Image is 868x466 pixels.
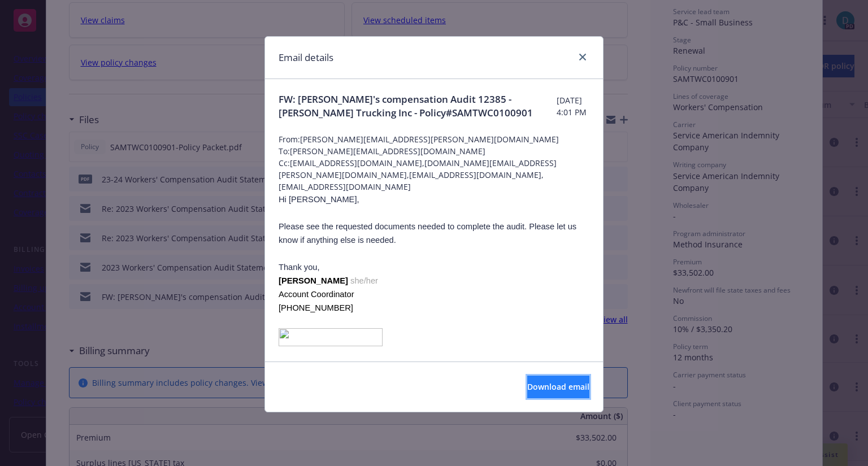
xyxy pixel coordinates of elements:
[279,133,589,145] span: From: [PERSON_NAME][EMAIL_ADDRESS][PERSON_NAME][DOMAIN_NAME]
[279,195,359,204] span: Hi [PERSON_NAME],
[350,276,378,285] span: she/her
[279,263,320,272] span: Thank you,
[279,303,353,312] span: [PHONE_NUMBER]
[279,145,589,157] span: To: [PERSON_NAME][EMAIL_ADDRESS][DOMAIN_NAME]
[279,222,576,245] span: Please see the requested documents needed to complete the audit. Please let us know if anything e...
[279,276,348,285] span: [PERSON_NAME]
[279,290,354,299] span: Account Coordinator
[279,157,589,193] span: Cc: [EMAIL_ADDRESS][DOMAIN_NAME],[DOMAIN_NAME][EMAIL_ADDRESS][PERSON_NAME][DOMAIN_NAME],[EMAIL_AD...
